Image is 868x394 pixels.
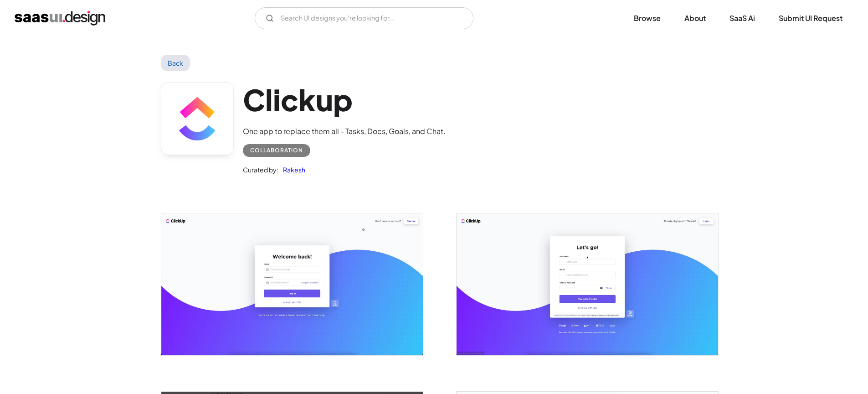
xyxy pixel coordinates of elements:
[768,8,853,28] a: Submit UI Request
[243,82,446,117] h1: Clickup
[457,213,718,355] a: open lightbox
[623,8,672,28] a: Browse
[161,213,423,355] a: open lightbox
[15,11,105,26] a: home
[243,164,278,175] div: Curated by:
[719,8,766,28] a: SaaS Ai
[255,7,473,29] form: Email Form
[457,213,718,355] img: 60436225eb50aa49d2530e90_Clickup%20Signup.jpg
[250,145,303,156] div: Collaboration
[243,126,446,137] div: One app to replace them all - Tasks, Docs, Goals, and Chat.
[255,7,473,29] input: Search UI designs you're looking for...
[161,213,423,355] img: 60436226e717603c391a42bc_Clickup%20Login.jpg
[673,8,717,28] a: About
[278,164,305,175] a: Rakesh
[161,55,190,71] a: Back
